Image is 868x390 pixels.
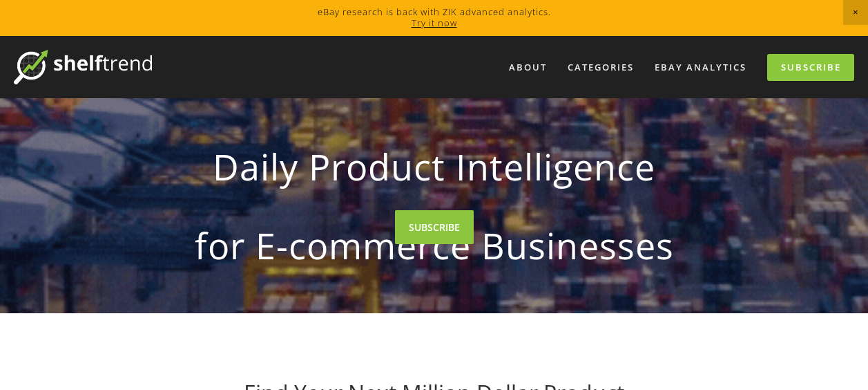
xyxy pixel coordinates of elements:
strong: Daily Product Intelligence [126,134,742,199]
div: Categories [559,56,643,79]
a: Subscribe [767,54,854,81]
a: About [500,56,556,79]
img: ShelfTrend [14,50,152,84]
a: eBay Analytics [646,56,755,79]
a: Try it now [412,17,457,29]
a: SUBSCRIBE [395,210,474,244]
strong: for E-commerce Businesses [126,213,742,278]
